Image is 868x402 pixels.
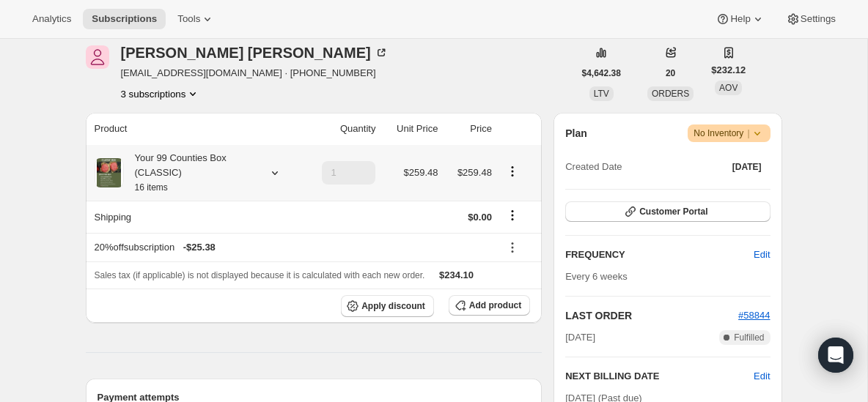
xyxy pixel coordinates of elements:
[582,67,621,79] span: $4,642.38
[183,240,216,255] span: - $25.38
[801,13,836,25] span: Settings
[724,157,770,177] button: [DATE]
[501,163,524,179] button: Product actions
[747,127,749,139] span: |
[565,160,622,174] span: Created Date
[380,113,442,145] th: Unit Price
[86,113,303,145] th: Product
[83,9,166,29] button: Subscriptions
[573,63,630,83] button: $4,642.38
[730,13,750,25] span: Help
[303,113,380,145] th: Quantity
[32,13,71,25] span: Analytics
[121,45,389,60] div: [PERSON_NAME] [PERSON_NAME]
[403,167,438,178] span: $259.48
[745,243,779,267] button: Edit
[97,158,121,187] img: product img
[95,240,492,255] div: 20%offsubscription
[468,212,492,223] span: $0.00
[565,247,754,262] h2: FREQUENCY
[754,247,770,262] span: Edit
[652,89,689,99] span: ORDERS
[92,13,157,25] span: Subscriptions
[565,308,738,323] h2: LAST ORDER
[565,126,587,141] h2: Plan
[719,83,738,93] span: AOV
[565,330,595,345] span: [DATE]
[177,13,200,25] span: Tools
[565,201,770,222] button: Customer Portal
[732,161,762,173] span: [DATE]
[777,9,845,29] button: Settings
[124,151,256,195] div: Your 99 Counties Box (CLASSIC)
[169,9,224,29] button: Tools
[442,113,496,145] th: Price
[738,310,770,321] a: #58844
[711,63,746,78] span: $232.12
[738,308,770,323] button: #58844
[754,369,770,384] button: Edit
[657,63,684,83] button: 20
[707,9,773,29] button: Help
[818,338,853,373] div: Open Intercom Messenger
[95,270,425,280] span: Sales tax (if applicable) is not displayed because it is calculated with each new order.
[666,67,675,79] span: 20
[121,66,389,81] span: [EMAIL_ADDRESS][DOMAIN_NAME] · [PHONE_NUMBER]
[439,269,474,280] span: $234.10
[639,206,707,217] span: Customer Portal
[694,126,764,141] span: No Inventory
[501,207,524,223] button: Shipping actions
[86,45,109,69] span: Jared Sutton
[565,271,628,282] span: Every 6 weeks
[457,167,492,178] span: $259.48
[121,86,201,101] button: Product actions
[135,182,168,193] small: 16 items
[449,295,530,316] button: Add product
[469,299,521,311] span: Add product
[594,89,609,99] span: LTV
[734,332,764,343] span: Fulfilled
[341,295,434,317] button: Apply discount
[565,369,754,384] h2: NEXT BILLING DATE
[23,9,80,29] button: Analytics
[86,201,303,233] th: Shipping
[361,300,425,312] span: Apply discount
